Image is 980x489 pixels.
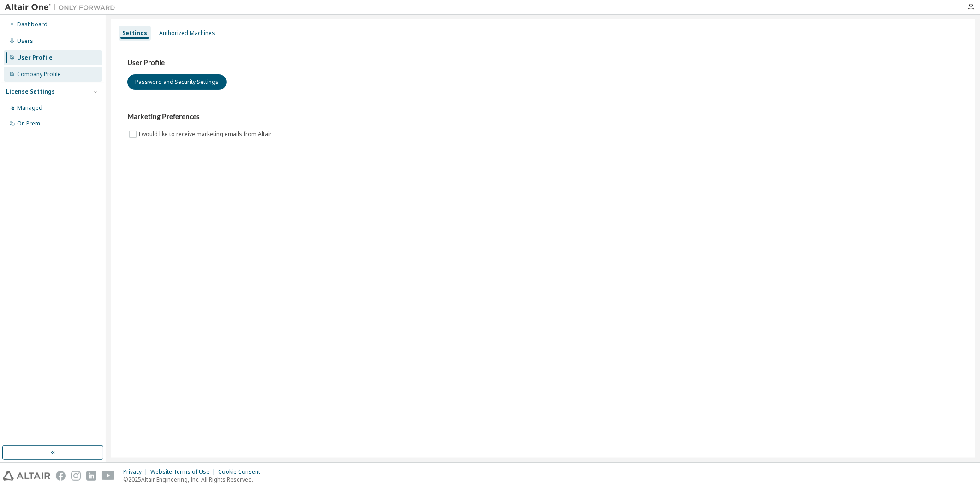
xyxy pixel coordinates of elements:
div: Website Terms of Use [150,468,218,476]
img: Altair One [5,3,120,12]
img: altair_logo.svg [3,471,50,481]
button: Password and Security Settings [127,74,227,90]
div: Privacy [123,468,150,476]
img: instagram.svg [71,471,81,481]
img: linkedin.svg [86,471,96,481]
h3: Marketing Preferences [127,112,959,121]
div: Company Profile [17,71,61,78]
div: Dashboard [17,21,48,28]
h3: User Profile [127,58,959,67]
div: Users [17,37,33,45]
div: License Settings [6,88,55,95]
img: facebook.svg [56,471,66,481]
div: Settings [122,30,147,37]
div: Managed [17,104,42,112]
p: © 2025 Altair Engineering, Inc. All Rights Reserved. [123,476,266,483]
img: youtube.svg [102,471,115,481]
div: On Prem [17,120,40,127]
label: I would like to receive marketing emails from Altair [138,129,274,140]
div: User Profile [17,54,53,61]
div: Cookie Consent [218,468,266,476]
div: Authorized Machines [159,30,215,37]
